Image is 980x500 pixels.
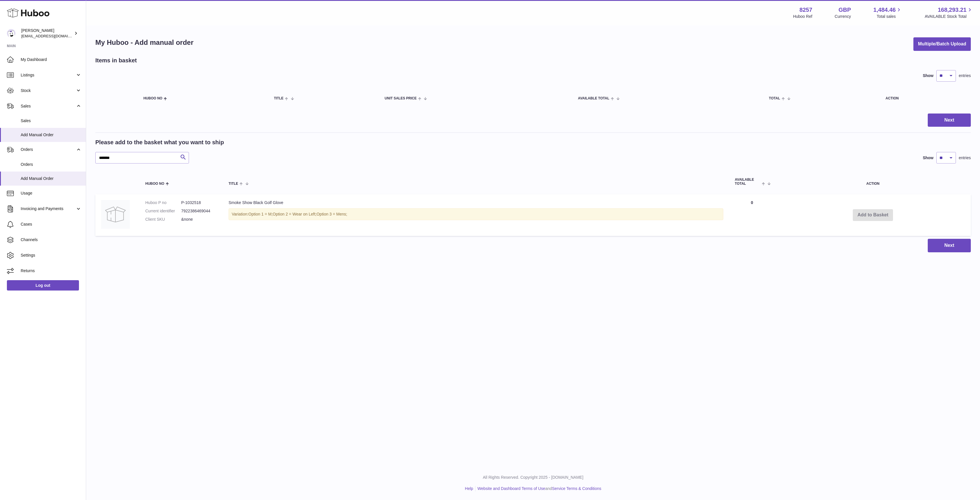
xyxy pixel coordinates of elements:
span: Sales [21,118,82,124]
span: Add Manual Order [21,176,82,181]
span: Usage [21,191,82,196]
dd: &none [181,217,217,222]
strong: GBP [838,6,851,14]
dt: Client SKU [145,217,181,222]
td: Smoke Show Black Golf Glove [223,194,729,236]
span: Channels [21,237,82,243]
button: Next [928,239,971,252]
span: Huboo no [143,97,162,100]
li: and [475,486,601,491]
span: entries [959,73,971,78]
button: Multiple/Batch Upload [913,37,971,51]
span: Returns [21,268,82,274]
h2: Items in basket [95,57,137,64]
label: Show [923,73,933,78]
dt: Current identifier [145,208,181,214]
span: 1,484.46 [873,6,896,14]
img: don@skinsgolf.com [7,29,16,38]
div: Variation: [229,208,723,220]
div: Huboo Ref [793,14,812,19]
span: AVAILABLE Total [578,97,609,100]
span: Total sales [877,14,902,19]
label: Show [923,155,933,161]
div: [PERSON_NAME] [21,28,73,39]
a: Website and Dashboard Terms of Use [478,486,545,491]
span: Cases [21,222,82,227]
div: Action [886,97,965,100]
span: My Dashboard [21,57,82,62]
dt: Huboo P no [145,200,181,205]
span: 168,293.21 [938,6,967,14]
span: Unit Sales Price [385,97,417,100]
span: Orders [21,162,82,167]
a: Log out [7,280,79,291]
div: Currency [835,14,851,19]
span: Option 3 = Mens; [316,212,347,216]
dd: 7922386469044 [181,208,217,214]
a: Help [465,486,473,491]
span: entries [959,155,971,161]
a: Service Terms & Conditions [552,486,601,491]
span: AVAILABLE Total [735,178,760,185]
span: Add Manual Order [21,132,82,138]
span: Option 1 = M; [248,212,272,216]
span: Sales [21,103,76,109]
span: Listings [21,72,76,78]
td: 0 [729,194,775,236]
h1: My Huboo - Add manual order [95,38,194,47]
span: [EMAIL_ADDRESS][DOMAIN_NAME] [21,34,84,38]
th: Action [775,172,971,191]
span: Title [274,97,283,100]
span: Huboo no [145,182,164,186]
button: Next [928,114,971,127]
dd: P-1032518 [181,200,217,205]
img: Smoke Show Black Golf Glove [101,200,130,229]
a: 1,484.46 Total sales [873,6,902,19]
span: AVAILABLE Stock Total [925,14,973,19]
p: All Rights Reserved. Copyright 2025 - [DOMAIN_NAME] [91,475,975,480]
span: Title [229,182,238,186]
span: Invoicing and Payments [21,206,76,211]
span: Stock [21,88,76,93]
span: Orders [21,147,76,152]
span: Settings [21,253,82,258]
span: Option 2 = Wear on Left; [273,212,317,216]
strong: 8257 [799,6,812,14]
a: 168,293.21 AVAILABLE Stock Total [925,6,973,19]
span: Total [769,97,780,100]
h2: Please add to the basket what you want to ship [95,139,224,146]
